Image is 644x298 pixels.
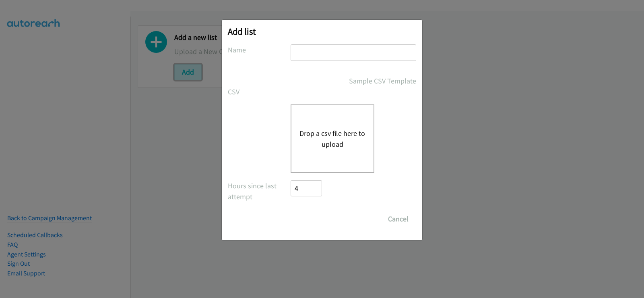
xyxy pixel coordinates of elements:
[228,26,416,37] h2: Add list
[228,86,291,97] label: CSV
[349,75,416,86] a: Sample CSV Template
[299,128,365,150] button: Drop a csv file here to upload
[380,211,416,227] button: Cancel
[228,180,291,202] label: Hours since last attempt
[228,44,291,55] label: Name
